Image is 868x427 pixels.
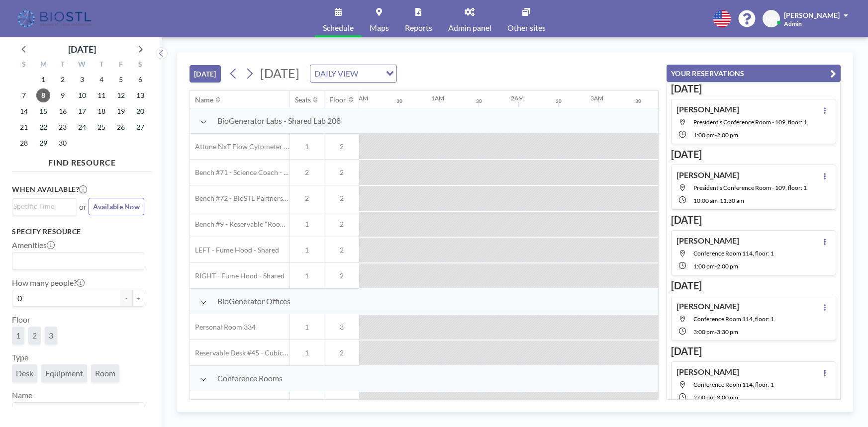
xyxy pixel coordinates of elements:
[715,131,717,139] span: -
[34,59,53,72] div: M
[12,390,32,400] label: Name
[217,373,283,383] span: Conference Rooms
[12,240,55,250] label: Amenities
[476,98,482,104] div: 30
[190,65,221,83] button: [DATE]
[114,104,128,118] span: Friday, September 19, 2025
[95,88,108,102] span: Thursday, September 11, 2025
[693,262,715,270] span: 1:00 PM
[133,88,147,102] span: Saturday, September 13, 2025
[715,262,717,270] span: -
[95,73,108,86] span: Thursday, September 4, 2025
[324,271,359,280] span: 2
[312,67,360,80] span: DAILY VIEW
[36,120,50,134] span: Monday, September 22, 2025
[693,328,715,336] span: 3:00 PM
[671,83,836,95] h3: [DATE]
[93,202,140,211] span: Available Now
[17,88,31,102] span: Sunday, September 7, 2025
[190,142,289,151] span: Attune NxT Flow Cytometer - Bench #25
[14,59,34,72] div: S
[590,94,603,102] div: 3AM
[290,142,324,151] span: 1
[671,345,836,357] h3: [DATE]
[13,201,71,212] input: Search for option
[114,120,128,134] span: Friday, September 26, 2025
[95,120,108,134] span: Thursday, September 25, 2025
[217,296,290,306] span: BioGenerator Offices
[635,98,641,104] div: 30
[693,197,718,204] span: 10:00 AM
[720,197,744,204] span: 11:30 AM
[56,120,70,134] span: Tuesday, September 23, 2025
[12,253,144,269] div: Search for option
[111,59,130,72] div: F
[676,301,739,311] h4: [PERSON_NAME]
[693,315,774,323] span: Conference Room 114, floor: 1
[92,59,111,72] div: T
[784,20,802,27] span: Admin
[448,24,491,32] span: Admin panel
[676,236,739,246] h4: [PERSON_NAME]
[324,220,359,229] span: 2
[717,131,738,139] span: 2:00 PM
[260,66,299,81] span: [DATE]
[717,394,738,401] span: 3:00 PM
[693,381,774,388] span: Conference Room 114, floor: 1
[75,88,89,102] span: Wednesday, September 10, 2025
[68,42,96,56] div: [DATE]
[190,168,289,177] span: Bench #71 - Science Coach - BioSTL Bench
[17,104,31,118] span: Sunday, September 14, 2025
[16,9,95,29] img: organization-logo
[295,95,311,104] div: Seats
[290,271,324,280] span: 1
[114,73,128,86] span: Friday, September 5, 2025
[217,116,341,126] span: BioGenerator Labs - Shared Lab 208
[45,368,83,378] span: Equipment
[671,279,836,292] h3: [DATE]
[693,184,807,191] span: President's Conference Room - 109, floor: 1
[130,59,150,72] div: S
[132,290,144,307] button: +
[671,148,836,161] h3: [DATE]
[329,95,346,104] div: Floor
[717,262,738,270] span: 2:00 PM
[324,194,359,203] span: 2
[56,136,70,150] span: Tuesday, September 30, 2025
[73,59,92,72] div: W
[17,136,31,150] span: Sunday, September 28, 2025
[36,88,50,102] span: Monday, September 8, 2025
[114,88,128,102] span: Friday, September 12, 2025
[190,348,289,357] span: Reservable Desk #45 - Cubicle Area (Office 206)
[195,95,213,104] div: Name
[12,352,28,362] label: Type
[133,104,147,118] span: Saturday, September 20, 2025
[361,67,380,80] input: Search for option
[671,214,836,226] h3: [DATE]
[715,394,717,401] span: -
[766,14,777,23] span: MH
[290,168,324,177] span: 2
[290,246,324,255] span: 1
[13,405,138,418] input: Search for option
[36,73,50,86] span: Monday, September 1, 2025
[75,104,89,118] span: Wednesday, September 17, 2025
[12,227,144,236] h3: Specify resource
[693,131,715,139] span: 1:00 PM
[56,88,70,102] span: Tuesday, September 9, 2025
[75,73,89,86] span: Wednesday, September 3, 2025
[396,98,402,104] div: 30
[310,65,396,82] div: Search for option
[190,323,256,332] span: Personal Room 334
[190,246,279,255] span: LEFT - Fume Hood - Shared
[190,271,285,280] span: RIGHT - Fume Hood - Shared
[32,331,37,341] span: 2
[133,73,147,86] span: Saturday, September 6, 2025
[120,290,132,307] button: -
[693,394,715,401] span: 2:00 PM
[13,255,138,267] input: Search for option
[693,250,774,257] span: Conference Room 114, floor: 1
[290,220,324,229] span: 1
[370,24,389,32] span: Maps
[49,331,53,341] span: 3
